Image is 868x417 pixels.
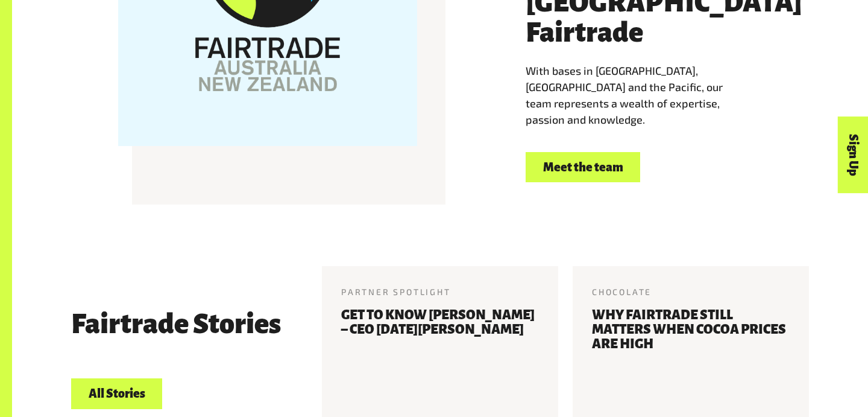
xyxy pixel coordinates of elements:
h3: Why Fairtrade still matters when cocoa prices are high [592,308,790,409]
span: Chocolate [592,287,652,297]
a: All Stories [71,378,162,409]
p: With bases in [GEOGRAPHIC_DATA], [GEOGRAPHIC_DATA] and the Pacific, our team represents a wealth ... [526,63,762,128]
span: Partner Spotlight [341,287,451,297]
a: Meet the team [526,152,640,183]
h3: Fairtrade Stories [71,309,281,339]
h3: Get to know [PERSON_NAME] – CEO [DATE][PERSON_NAME] [341,308,539,409]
